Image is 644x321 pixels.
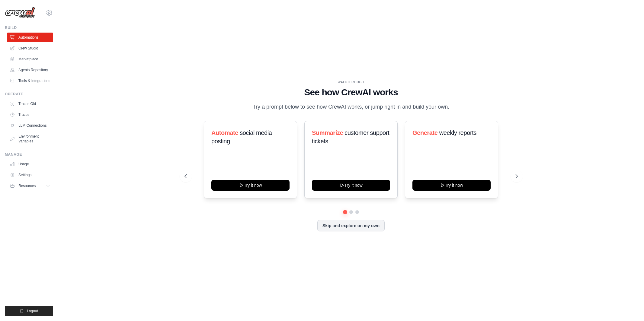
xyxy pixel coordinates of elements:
[5,25,53,30] div: Build
[7,181,53,191] button: Resources
[27,309,38,313] span: Logout
[412,129,438,136] span: Generate
[5,152,53,157] div: Manage
[7,170,53,180] a: Settings
[5,92,53,97] div: Operate
[7,54,53,64] a: Marketplace
[5,7,35,18] img: Logo
[317,220,385,231] button: Skip and explore on my own
[7,33,53,42] a: Automations
[184,87,518,98] h1: See how CrewAI works
[412,180,491,191] button: Try it now
[7,99,53,109] a: Traces Old
[7,65,53,75] a: Agents Repository
[18,183,36,188] span: Resources
[7,121,53,130] a: LLM Connections
[7,110,53,119] a: Traces
[312,129,389,145] span: customer support tickets
[7,43,53,53] a: Crew Studio
[5,306,53,316] button: Logout
[439,129,476,136] span: weekly reports
[312,180,390,191] button: Try it now
[211,180,290,191] button: Try it now
[7,132,53,146] a: Environment Variables
[7,159,53,169] a: Usage
[211,129,272,145] span: social media posting
[312,129,343,136] span: Summarize
[211,129,238,136] span: Automate
[250,103,453,111] p: Try a prompt below to see how CrewAI works, or jump right in and build your own.
[184,80,518,84] div: WALKTHROUGH
[7,76,53,86] a: Tools & Integrations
